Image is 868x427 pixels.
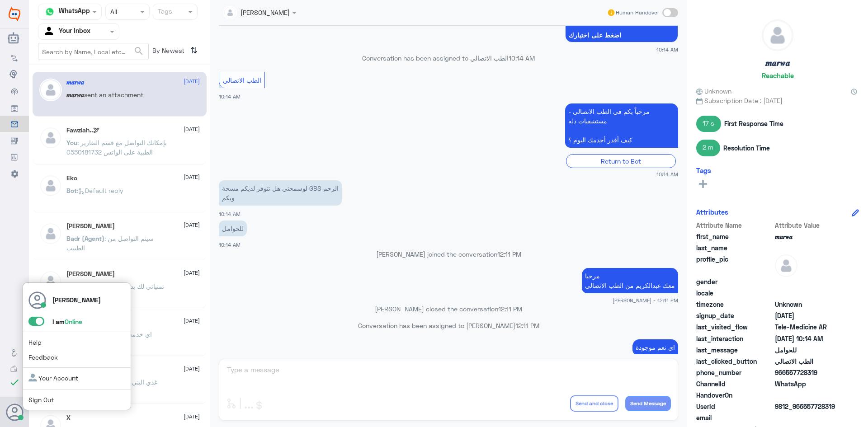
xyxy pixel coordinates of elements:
img: defaultAdmin.png [762,20,793,51]
span: ChannelId [696,379,773,389]
span: last_visited_flow [696,322,773,332]
span: null [775,277,840,286]
span: 𝒎𝒂𝒓𝒘𝒂 [66,91,84,99]
p: [PERSON_NAME] closed the conversation [219,304,678,314]
span: 17 s [696,116,721,132]
p: Conversation has been assigned to الطب الاتصالي [219,53,678,63]
span: phone_number [696,368,773,377]
span: [DATE] [184,221,200,229]
p: 2/9/2025, 10:14 AM [565,103,678,148]
span: Subscription Date : [DATE] [696,96,859,105]
span: I am [52,318,82,325]
h5: Mohammed ALRASHED [66,270,115,278]
img: Widebot Logo [9,7,20,21]
span: 12:11 PM [498,305,522,313]
img: whatsapp.png [43,5,57,19]
h6: Attributes [696,208,728,216]
span: 12:11 PM [515,322,539,329]
img: yourInbox.svg [43,25,57,38]
h5: 𝒎𝒂𝒓𝒘𝒂 [765,58,790,68]
a: Help [28,338,42,346]
span: profile_pic [696,254,773,275]
span: Online [65,318,82,325]
button: Avatar [6,404,23,421]
span: : سيتم التواصل من الطبيب [66,235,154,252]
span: 2 [775,379,840,389]
input: Search by Name, Local etc… [38,43,148,60]
p: [PERSON_NAME] joined the conversation [219,249,678,259]
span: الطب الاتصالي [775,357,840,366]
a: Sign Out [28,396,54,404]
span: last_name [696,243,773,253]
span: 10:14 AM [509,54,535,62]
span: Unknown [775,300,840,309]
span: null [775,288,840,298]
span: [DATE] [184,125,200,133]
span: Badr (Agent) [66,235,104,242]
span: sent an attachment [84,91,143,99]
span: 2 m [696,140,720,156]
span: 2025-09-02T07:13:55.844Z [775,311,840,320]
img: defaultAdmin.png [39,222,62,245]
a: Your Account [28,374,78,382]
button: Send Message [625,396,671,411]
span: : بإمكانك التواصل مع قسم التقارير الطبية على الواتس 0550181732 [66,139,167,156]
img: defaultAdmin.png [39,174,62,197]
span: UserId [696,402,773,411]
img: defaultAdmin.png [39,270,62,293]
span: Attribute Value [775,221,840,230]
span: [PERSON_NAME] - 12:11 PM [613,296,678,304]
span: search [133,46,144,56]
p: 2/9/2025, 10:14 AM [219,221,247,236]
a: Feedback [28,353,58,361]
span: signup_date [696,311,773,320]
span: timezone [696,300,773,309]
span: 10:14 AM [219,211,241,217]
span: 𝒎𝒂𝒓𝒘𝒂 [775,232,840,241]
span: Resolution Time [723,143,770,153]
span: last_interaction [696,334,773,343]
img: defaultAdmin.png [39,79,62,101]
span: email [696,413,773,422]
div: Return to Bot [566,154,676,168]
p: 2/9/2025, 12:11 PM [582,268,678,293]
i: ⇅ [190,43,198,58]
span: [DATE] [184,413,200,421]
span: 10:14 AM [656,46,678,53]
span: last_message [696,345,773,355]
span: [DATE] [184,173,200,181]
p: [PERSON_NAME] [52,295,101,305]
h6: Reachable [762,71,794,80]
span: Tele-Medicine AR [775,322,840,332]
span: You [66,139,77,146]
span: null [775,413,840,422]
span: اضغط على اختيارك [569,32,675,39]
span: 2025-09-02T07:14:46.427Z [775,334,840,343]
span: By Newest [149,43,187,61]
span: HandoverOn [696,390,773,400]
p: 2/9/2025, 12:11 PM [632,339,678,355]
span: Unknown [696,86,731,96]
span: Human Handover [616,9,659,17]
h6: Tags [696,166,711,174]
button: search [133,44,144,59]
span: Bot [66,187,77,194]
img: defaultAdmin.png [775,254,797,277]
h5: Eko [66,174,77,182]
span: : Default reply [77,187,123,194]
div: Tags [156,6,172,18]
span: Attribute Name [696,221,773,230]
span: 10:14 AM [219,94,241,99]
span: first_name [696,232,773,241]
span: 9812_966557728319 [775,402,840,411]
i: check [9,377,20,388]
h5: 𝒎𝒂𝒓𝒘𝒂 [66,79,84,86]
h5: Anas [66,222,115,230]
span: الطب الاتصالي [223,76,261,84]
p: 2/9/2025, 10:14 AM [219,180,342,206]
span: 966557728319 [775,368,840,377]
span: [DATE] [184,77,200,85]
span: 12:11 PM [497,250,521,258]
span: gender [696,277,773,286]
span: 10:14 AM [656,170,678,178]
